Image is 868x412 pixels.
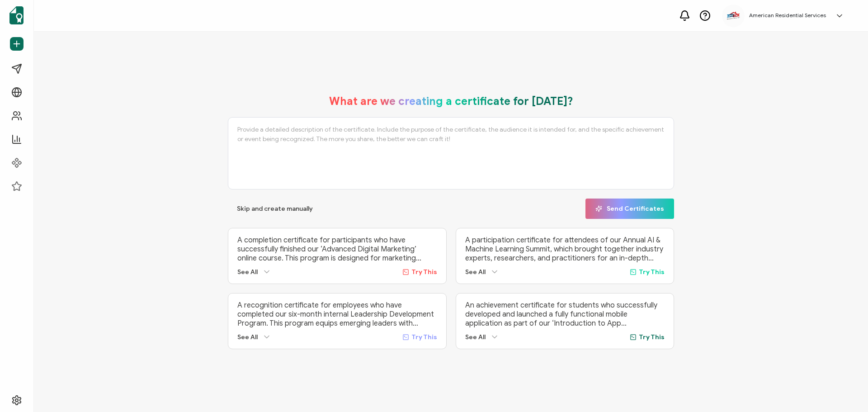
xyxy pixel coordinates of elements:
[237,236,437,263] p: A completion certificate for participants who have successfully finished our ‘Advanced Digital Ma...
[595,205,664,212] span: Send Certificates
[585,199,674,219] button: Send Certificates
[329,95,573,108] h1: What are we creating a certificate for [DATE]?
[411,268,437,276] span: Try This
[639,268,665,276] span: Try This
[639,333,665,341] span: Try This
[465,236,665,263] p: A participation certificate for attendees of our Annual AI & Machine Learning Summit, which broug...
[237,268,258,276] span: See All
[465,301,665,328] p: An achievement certificate for students who successfully developed and launched a fully functiona...
[465,333,486,341] span: See All
[726,11,740,20] img: db2c6d1d-95b6-4946-8eb1-cdceab967bda.png
[465,268,486,276] span: See All
[228,199,322,219] button: Skip and create manually
[749,12,826,19] h5: American Residential Services
[237,206,313,212] span: Skip and create manually
[9,6,24,24] img: sertifier-logomark-colored.svg
[237,301,437,328] p: A recognition certificate for employees who have completed our six-month internal Leadership Deve...
[237,333,258,341] span: See All
[411,333,437,341] span: Try This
